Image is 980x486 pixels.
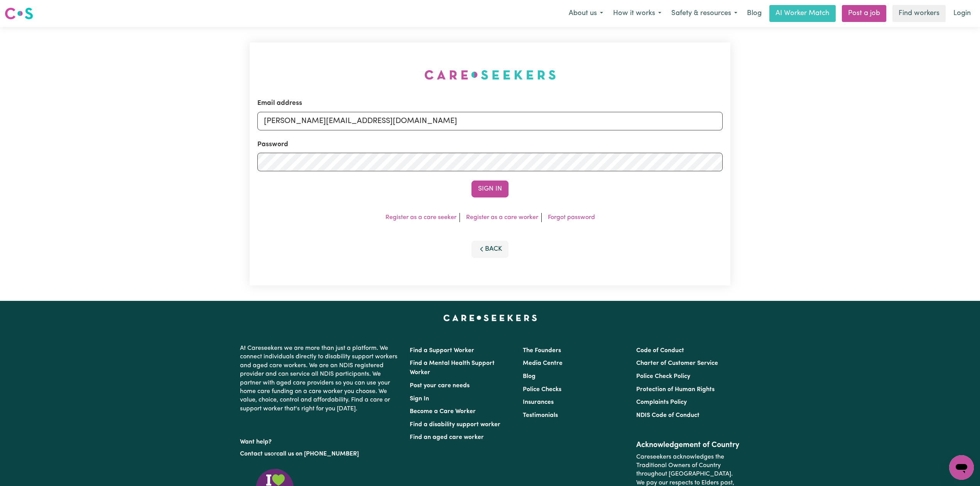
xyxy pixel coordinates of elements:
a: Register as a care worker [466,214,538,221]
a: Testimonials [523,412,558,418]
a: Post your care needs [410,383,470,389]
a: NDIS Code of Conduct [636,412,700,418]
iframe: Button to launch messaging window [949,455,974,480]
a: Find a Support Worker [410,348,474,354]
a: Find workers [892,5,946,22]
button: Back [471,241,509,258]
a: Sign In [410,396,429,402]
a: Charter of Customer Service [636,360,718,366]
button: How it works [608,5,666,22]
label: Password [257,140,288,150]
p: or [240,447,400,461]
a: Protection of Human Rights [636,386,715,393]
a: Careseekers home page [443,315,537,321]
a: Post a job [842,5,886,22]
a: Forgot password [548,214,595,221]
label: Email address [257,98,302,108]
p: Want help? [240,435,400,446]
a: Media Centre [523,360,563,366]
a: Find an aged care worker [410,434,484,440]
a: Careseekers logo [5,5,33,22]
a: Register as a care seeker [385,214,456,221]
a: Police Check Policy [636,373,690,380]
a: call us on [PHONE_NUMBER] [276,451,359,457]
a: Find a Mental Health Support Worker [410,360,495,376]
input: Email address [257,112,723,130]
h2: Acknowledgement of Country [636,440,740,450]
a: Contact us [240,451,270,457]
a: Code of Conduct [636,348,684,354]
button: About us [564,5,608,22]
a: AI Worker Match [769,5,836,22]
a: Blog [742,5,766,22]
img: Careseekers logo [5,7,33,20]
button: Sign In [471,181,509,197]
a: Police Checks [523,386,561,393]
a: Become a Care Worker [410,408,476,415]
button: Safety & resources [666,5,742,22]
a: Find a disability support worker [410,422,500,428]
a: Login [949,5,975,22]
a: The Founders [523,348,561,354]
a: Blog [523,373,536,380]
a: Complaints Policy [636,399,687,405]
p: At Careseekers we are more than just a platform. We connect individuals directly to disability su... [240,341,400,416]
a: Insurances [523,399,554,405]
